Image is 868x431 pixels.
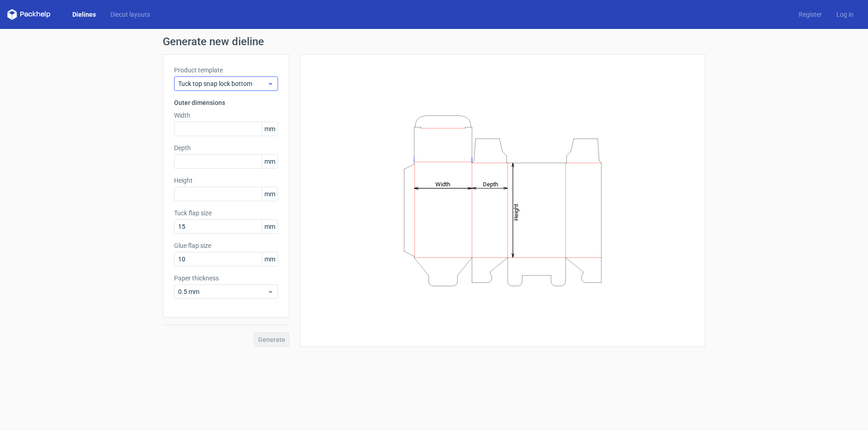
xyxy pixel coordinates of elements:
tspan: Width [435,180,450,187]
label: Paper thickness [174,274,278,283]
a: Register [792,10,829,19]
span: Tuck top snap lock bottom [178,79,267,88]
a: Log in [829,10,861,19]
span: mm [262,122,278,136]
span: mm [262,252,278,266]
label: Width [174,111,278,120]
label: Depth [174,143,278,152]
span: mm [262,155,278,168]
span: mm [262,220,278,233]
h3: Outer dimensions [174,98,278,107]
h1: Generate new dieline [163,36,705,47]
span: 0.5 mm [178,287,267,296]
label: Glue flap size [174,241,278,250]
label: Tuck flap size [174,208,278,218]
span: mm [262,187,278,201]
tspan: Depth [483,180,498,187]
label: Height [174,176,278,185]
label: Product template [174,66,278,75]
a: Diecut layouts [103,10,157,19]
tspan: Height [513,204,519,220]
a: Dielines [65,10,103,19]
